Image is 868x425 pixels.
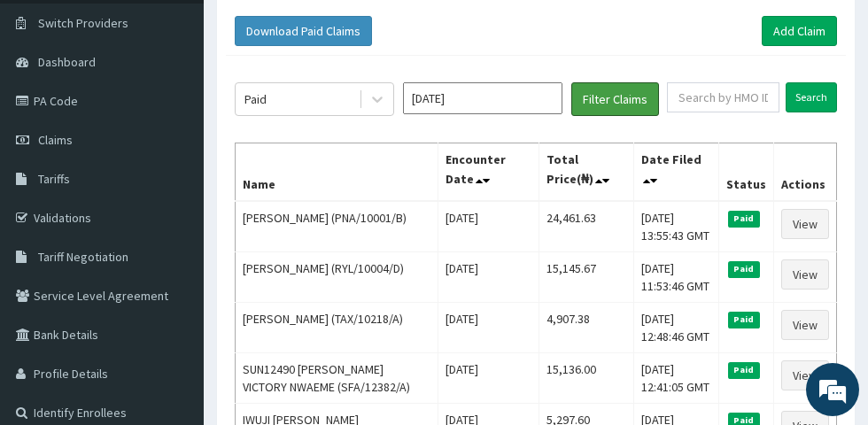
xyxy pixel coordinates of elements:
td: [DATE] [438,251,539,302]
a: View [781,310,829,340]
textarea: Type your message and hit 'Enter' [9,258,337,320]
span: Paid [728,362,760,378]
div: Minimize live chat window [291,9,333,51]
a: View [781,360,829,390]
span: Paid [728,261,760,277]
td: [DATE] 12:41:05 GMT [633,352,718,403]
span: Dashboard [38,54,96,70]
input: Search [786,82,837,112]
span: Tariffs [38,171,70,187]
span: Paid [728,211,760,227]
td: SUN12490 [PERSON_NAME] VICTORY NWAEME (SFA/12382/A) [236,352,438,403]
button: Download Paid Claims [235,16,372,46]
span: Claims [38,132,73,148]
span: Paid [728,312,760,328]
td: [DATE] [438,201,539,252]
td: 24,461.63 [539,201,634,252]
td: 15,136.00 [539,352,634,403]
td: [PERSON_NAME] (PNA/10001/B) [236,201,438,252]
th: Name [236,143,438,201]
span: Tariff Negotiation [38,249,128,265]
th: Status [718,143,773,201]
td: [PERSON_NAME] (RYL/10004/D) [236,251,438,302]
th: Date Filed [633,143,718,201]
img: d_794563401_company_1708531726252_794563401 [33,89,72,133]
td: 15,145.67 [539,251,634,302]
a: View [781,259,829,290]
td: [DATE] [438,352,539,403]
div: Chat with us now [92,99,298,122]
button: Filter Claims [571,82,659,116]
th: Total Price(₦) [539,143,634,201]
span: Switch Providers [38,15,128,31]
td: [PERSON_NAME] (TAX/10218/A) [236,302,438,352]
td: [DATE] 12:48:46 GMT [633,302,718,352]
td: [DATE] 11:53:46 GMT [633,251,718,302]
a: Add Claim [762,16,837,46]
td: 4,907.38 [539,302,634,352]
input: Select Month and Year [403,82,562,114]
td: [DATE] 13:55:43 GMT [633,201,718,252]
div: Paid [244,90,267,108]
td: [DATE] [438,302,539,352]
span: We're online! [103,110,244,289]
a: View [781,209,829,239]
th: Encounter Date [438,143,539,201]
input: Search by HMO ID [667,82,779,112]
th: Actions [773,143,836,201]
